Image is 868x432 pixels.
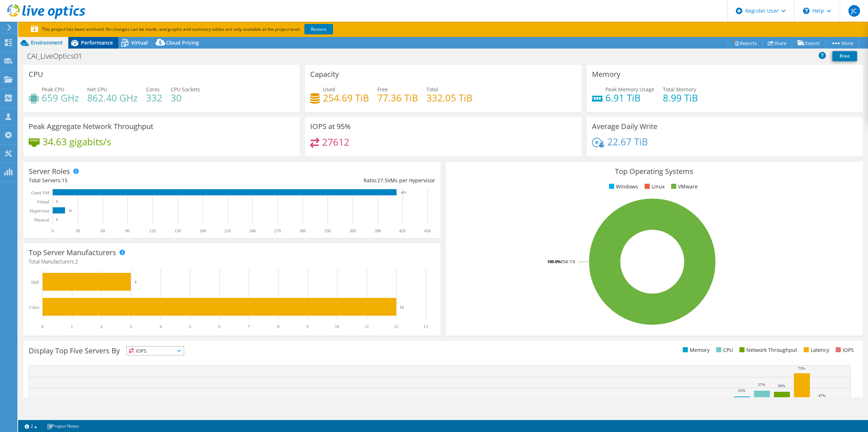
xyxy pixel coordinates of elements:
[663,94,698,102] h4: 8.99 TiB
[56,200,58,203] text: 0
[30,208,49,213] text: Hypervisor
[605,86,654,93] span: Peak Memory Usage
[394,324,398,329] text: 12
[848,5,860,17] span: JC
[802,346,829,354] li: Latency
[248,324,250,329] text: 7
[69,209,72,212] text: 15
[62,177,68,184] span: 15
[818,393,826,398] text: 47%
[778,383,785,388] text: 56%
[29,258,435,266] h4: Total Manufacturers:
[249,228,256,233] text: 240
[189,324,191,329] text: 5
[29,249,116,257] h3: Top Server Manufacturers
[130,324,132,329] text: 3
[166,39,199,46] span: Cloud Pricing
[37,199,49,204] text: Virtual
[323,86,335,93] span: Used
[669,183,698,191] li: VMware
[738,388,745,392] text: 52%
[377,94,418,102] h4: 77.36 TiB
[738,346,797,354] li: Network Throughput
[24,52,93,60] h1: CAI_LiveOptics01
[643,183,665,191] li: Linux
[400,305,404,309] text: 12
[277,324,279,329] text: 8
[41,324,44,329] text: 0
[349,228,356,233] text: 360
[426,86,438,93] span: Total
[798,366,805,370] text: 73%
[377,177,388,184] span: 27.5
[131,39,148,46] span: Virtual
[834,346,854,354] li: IOPS
[146,86,160,93] span: Cores
[31,280,39,285] text: Dell
[607,183,638,191] li: Windows
[71,324,73,329] text: 1
[374,228,381,233] text: 390
[159,324,162,329] text: 4
[31,25,387,33] p: This project has been archived. No changes can be made, and graphs and summary tables are only av...
[31,39,63,46] span: Environment
[42,138,111,146] h4: 34.63 gigabits/s
[825,37,859,49] a: More
[592,122,657,130] h3: Average Daily Write
[547,259,561,264] tspan: 100.0%
[56,218,58,221] text: 0
[42,421,84,431] a: Project Notes
[31,190,49,195] text: Guest VM
[76,228,80,233] text: 30
[29,305,39,310] text: Cisco
[322,138,349,146] h4: 27612
[81,39,113,46] span: Performance
[335,324,339,329] text: 10
[304,24,333,34] a: Restore
[171,94,200,102] h4: 30
[377,86,388,93] span: Free
[426,94,472,102] h4: 332.05 TiB
[149,228,156,233] text: 120
[607,138,648,146] h4: 22.67 TiB
[52,228,54,233] text: 0
[401,191,406,194] text: 413
[20,421,42,431] a: 2
[174,228,181,233] text: 150
[101,228,105,233] text: 60
[42,86,64,93] span: Peak CPU
[307,324,309,329] text: 9
[365,324,369,329] text: 11
[681,346,710,354] li: Memory
[87,94,138,102] h4: 862.40 GHz
[310,122,351,130] h3: IOPS at 95%
[803,8,810,14] svg: \n
[323,94,369,102] h4: 254.69 TiB
[146,94,162,102] h4: 332
[592,70,620,78] h3: Memory
[134,280,137,284] text: 3
[561,259,575,264] tspan: ESXi 7.0
[310,70,339,78] h3: Capacity
[299,228,306,233] text: 300
[125,228,130,233] text: 90
[728,37,763,49] a: Reports
[232,176,435,184] div: Ratio: VMs per Hypervisor
[832,51,857,61] a: Print
[758,382,765,387] text: 57%
[399,228,406,233] text: 420
[87,86,107,93] span: Net CPU
[762,37,792,49] a: Share
[29,176,232,184] div: Total Servers:
[29,70,43,78] h3: CPU
[127,346,184,355] span: IOPS
[218,324,220,329] text: 6
[714,346,733,354] li: CPU
[75,258,78,265] span: 2
[663,86,696,93] span: Total Memory
[199,228,206,233] text: 180
[424,228,431,233] text: 450
[451,167,857,175] h3: Top Operating Systems
[100,324,102,329] text: 2
[605,94,654,102] h4: 6.91 TiB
